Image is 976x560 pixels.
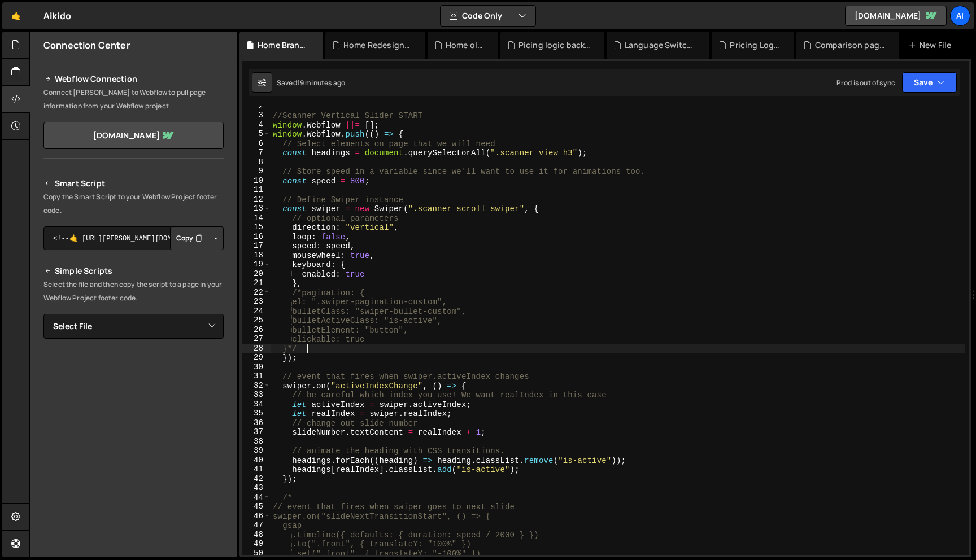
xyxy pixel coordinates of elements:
div: 27 [242,334,271,344]
div: New File [908,40,956,51]
div: Home Redesigned.js [343,40,412,51]
div: 14 [242,213,271,223]
h2: Smart Script [43,177,224,190]
a: 🤙 [2,2,30,29]
div: 29 [242,353,271,362]
p: Connect [PERSON_NAME] to Webflow to pull page information from your Webflow project [43,86,224,113]
div: 4 [242,120,271,130]
div: 44 [242,493,271,502]
div: 42 [242,474,271,484]
a: [DOMAIN_NAME] [845,6,947,26]
div: 31 [242,371,271,381]
div: Pricing Logic.js [730,40,781,51]
div: 7 [242,148,271,158]
div: 41 [242,465,271,474]
div: 19 minutes ago [297,78,345,88]
div: 37 [242,427,271,437]
div: 47 [242,520,271,530]
div: 39 [242,446,271,456]
div: 11 [242,185,271,195]
div: 19 [242,260,271,269]
div: Button group with nested dropdown [170,226,224,250]
div: 50 [242,549,271,558]
div: 26 [242,325,271,335]
h2: Connection Center [43,39,130,51]
div: 12 [242,195,271,204]
div: 30 [242,362,271,372]
div: 43 [242,483,271,493]
div: 24 [242,307,271,316]
div: 35 [242,409,271,418]
a: Ai [950,6,970,26]
div: 9 [242,167,271,176]
h2: Simple Scripts [43,264,224,278]
p: Select the file and then copy the script to a page in your Webflow Project footer code. [43,278,224,305]
div: Picing logic backup.js [518,40,591,51]
div: 34 [242,400,271,409]
button: Code Only [441,6,535,26]
div: 23 [242,297,271,307]
div: 22 [242,288,271,297]
div: 8 [242,158,271,167]
h2: Webflow Connection [43,72,224,86]
div: 28 [242,344,271,353]
div: 15 [242,222,271,232]
div: Home old.js [446,40,485,51]
div: 10 [242,176,271,186]
div: 40 [242,456,271,465]
div: 32 [242,381,271,391]
button: Copy [170,226,208,250]
div: 45 [242,502,271,511]
div: 18 [242,251,271,260]
div: 49 [242,539,271,549]
div: 38 [242,437,271,447]
a: [DOMAIN_NAME] [43,122,224,149]
div: 17 [242,241,271,251]
div: 3 [242,111,271,120]
div: 5 [242,129,271,139]
div: Aikido [43,9,71,23]
div: 16 [242,232,271,242]
div: 25 [242,316,271,325]
div: 33 [242,390,271,400]
iframe: YouTube video player [43,357,225,459]
div: Home Branch.js [258,40,310,51]
div: Language Switcher.js [625,40,696,51]
textarea: <!--🤙 [URL][PERSON_NAME][DOMAIN_NAME]> <script>document.addEventListener("DOMContentLoaded", func... [43,226,224,250]
div: Comparison pages.js [815,40,886,51]
p: Copy the Smart Script to your Webflow Project footer code. [43,190,224,217]
div: 2 [242,102,271,111]
div: 21 [242,278,271,288]
div: Saved [277,78,345,88]
div: 46 [242,511,271,521]
div: 48 [242,530,271,540]
div: 6 [242,139,271,148]
div: 20 [242,269,271,279]
div: Prod is out of sync [836,78,895,88]
div: 13 [242,204,271,213]
button: Save [902,72,957,93]
div: 36 [242,418,271,428]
